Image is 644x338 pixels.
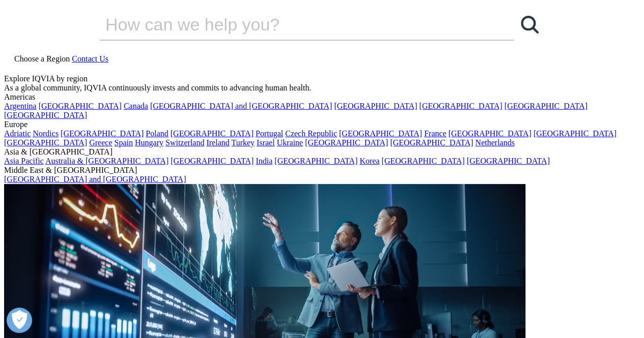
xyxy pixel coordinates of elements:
[4,166,640,175] div: Middle East & [GEOGRAPHIC_DATA]
[257,138,275,147] a: Israel
[4,129,31,138] a: Adriatic
[14,54,70,63] span: Choose a Region
[39,102,122,110] a: [GEOGRAPHIC_DATA]
[339,129,422,138] a: [GEOGRAPHIC_DATA]
[4,111,87,119] a: [GEOGRAPHIC_DATA]
[33,129,59,138] a: Nordics
[146,129,168,138] a: Poland
[206,138,229,147] a: Ireland
[4,138,87,147] a: [GEOGRAPHIC_DATA]
[4,93,640,102] div: Americas
[4,83,640,93] div: As a global community, IQVIA continuously invests and commits to advancing human health.
[4,74,640,83] div: Explore IQVIA by region
[4,102,37,110] a: Argentina
[277,138,303,147] a: Ukraine
[390,138,473,147] a: [GEOGRAPHIC_DATA]
[4,120,640,129] div: Europe
[256,129,283,138] a: Portugal
[135,138,163,147] a: Hungary
[99,9,485,40] input: Search
[521,16,539,34] svg: Search
[171,129,254,138] a: [GEOGRAPHIC_DATA]
[4,175,186,183] a: [GEOGRAPHIC_DATA] and [GEOGRAPHIC_DATA]
[449,129,531,138] a: [GEOGRAPHIC_DATA]
[61,129,144,138] a: [GEOGRAPHIC_DATA]
[124,102,148,110] a: Canada
[256,157,272,165] a: India
[305,138,388,147] a: [GEOGRAPHIC_DATA]
[150,102,332,110] a: [GEOGRAPHIC_DATA] and [GEOGRAPHIC_DATA]
[534,129,617,138] a: [GEOGRAPHIC_DATA]
[89,138,112,147] a: Greece
[419,102,502,110] a: [GEOGRAPHIC_DATA]
[381,157,464,165] a: [GEOGRAPHIC_DATA]
[4,157,44,165] a: Asia Pacific
[165,138,204,147] a: Switzerland
[45,157,169,165] a: Australia & [GEOGRAPHIC_DATA]
[171,157,254,165] a: [GEOGRAPHIC_DATA]
[274,157,357,165] a: [GEOGRAPHIC_DATA]
[114,138,132,147] a: Spain
[514,9,545,40] a: Search
[467,157,550,165] a: [GEOGRAPHIC_DATA]
[7,308,32,333] button: Abrir preferencias
[505,102,587,110] a: [GEOGRAPHIC_DATA]
[334,102,417,110] a: [GEOGRAPHIC_DATA]
[72,54,108,63] a: Contact Us
[231,138,255,147] a: Turkey
[475,138,514,147] a: Netherlands
[4,147,640,157] div: Asia & [GEOGRAPHIC_DATA]
[424,129,446,138] a: France
[285,129,337,138] a: Czech Republic
[359,157,379,165] a: Korea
